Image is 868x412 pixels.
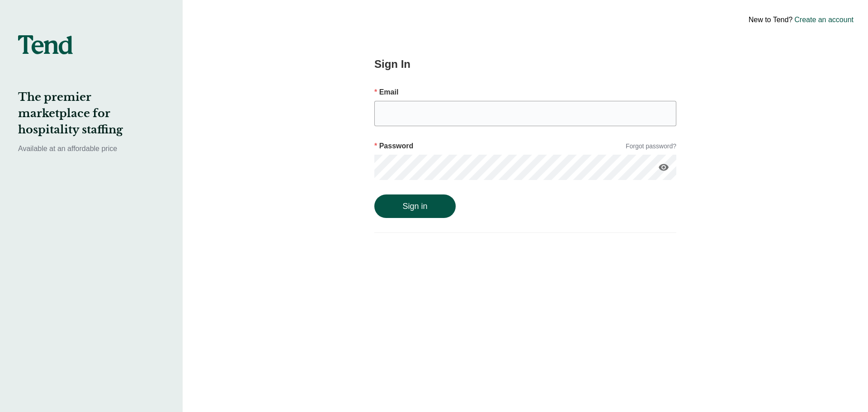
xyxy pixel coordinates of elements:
h2: The premier marketplace for hospitality staffing [18,89,165,138]
button: Sign in [374,194,456,218]
h2: Sign In [374,56,676,72]
i: visibility [658,162,669,173]
p: Available at an affordable price [18,143,165,154]
img: tend-logo [18,35,73,54]
a: Forgot password? [626,142,676,151]
a: Create an account [794,14,854,25]
p: Password [374,141,413,152]
p: Email [374,87,676,98]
